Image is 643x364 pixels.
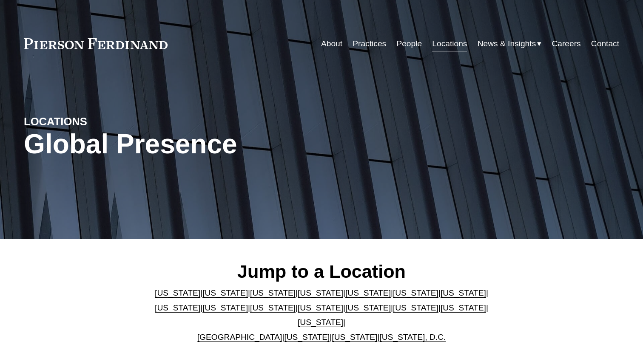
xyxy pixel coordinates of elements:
[321,36,342,52] a: About
[393,288,438,297] a: [US_STATE]
[202,303,248,312] a: [US_STATE]
[332,333,377,341] a: [US_STATE]
[552,36,580,52] a: Careers
[197,333,282,341] a: [GEOGRAPHIC_DATA]
[345,303,391,312] a: [US_STATE]
[298,318,343,327] a: [US_STATE]
[284,333,330,341] a: [US_STATE]
[353,36,386,52] a: Practices
[24,129,421,160] h1: Global Presence
[591,36,619,52] a: Contact
[393,303,438,312] a: [US_STATE]
[250,303,296,312] a: [US_STATE]
[379,333,446,341] a: [US_STATE], D.C.
[345,288,391,297] a: [US_STATE]
[441,288,486,297] a: [US_STATE]
[148,260,495,282] h2: Jump to a Location
[432,36,467,52] a: Locations
[298,288,343,297] a: [US_STATE]
[441,303,486,312] a: [US_STATE]
[298,303,343,312] a: [US_STATE]
[148,286,495,344] p: | | | | | | | | | | | | | | | | | |
[478,36,542,52] a: folder dropdown
[155,303,200,312] a: [US_STATE]
[250,288,296,297] a: [US_STATE]
[202,288,248,297] a: [US_STATE]
[155,288,200,297] a: [US_STATE]
[396,36,422,52] a: People
[478,37,536,51] span: News & Insights
[24,115,173,128] h4: LOCATIONS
